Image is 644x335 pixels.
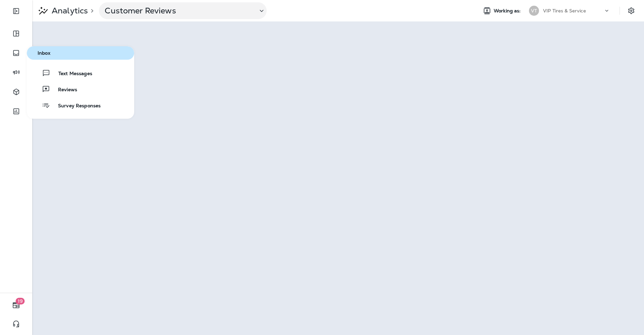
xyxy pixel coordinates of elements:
span: Text Messages [50,71,92,77]
button: Survey Responses [27,99,134,112]
span: Survey Responses [50,103,101,109]
span: Working as: [494,8,522,14]
button: Reviews [27,82,134,96]
p: Analytics [49,6,88,16]
iframe: To enrich screen reader interactions, please activate Accessibility in Grammarly extension settings [32,21,644,335]
p: > [88,8,94,13]
div: VT [529,6,539,16]
span: Reviews [50,87,77,93]
button: Settings [625,5,637,17]
button: Expand Sidebar [7,4,25,18]
span: 19 [16,298,25,304]
p: Customer Reviews [105,6,252,16]
p: VIP Tires & Service [543,8,586,13]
